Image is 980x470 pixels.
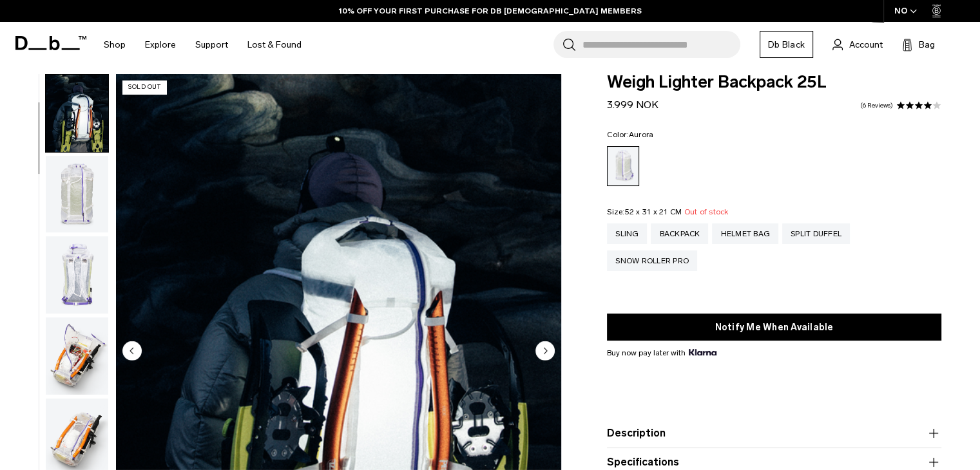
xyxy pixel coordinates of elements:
[46,75,108,152] img: Weigh_Lighter_Backpack_25L_Lifestyle_new.png
[247,22,302,68] a: Lost & Found
[45,317,109,395] button: Weigh_Lighter_Backpack_25L_4.png
[46,236,108,314] img: Weigh_Lighter_Backpack_25L_3.png
[629,130,654,139] span: Aurora
[122,80,166,94] p: Sold Out
[46,156,108,233] img: Weigh_Lighter_Backpack_25L_2.png
[760,31,813,58] a: Db Black
[849,38,883,52] span: Account
[607,347,716,359] span: Buy now pay later with
[607,131,653,138] legend: Color:
[607,250,697,271] a: Snow Roller Pro
[45,155,109,234] button: Weigh_Lighter_Backpack_25L_2.png
[782,223,850,244] a: Split Duffel
[46,317,108,395] img: Weigh_Lighter_Backpack_25L_4.png
[607,223,647,244] a: Sling
[607,146,639,186] a: Aurora
[860,102,893,109] a: 6 reviews
[624,207,682,216] span: 52 x 31 x 21 CM
[45,74,109,153] button: Weigh_Lighter_Backpack_25L_Lifestyle_new.png
[607,455,941,470] button: Specifications
[104,22,126,68] a: Shop
[607,99,658,111] span: 3.999 NOK
[607,426,941,441] button: Description
[689,349,716,355] img: {"height" => 20, "alt" => "Klarna"}
[195,22,228,68] a: Support
[45,236,109,314] button: Weigh_Lighter_Backpack_25L_3.png
[651,223,708,244] a: Backpack
[607,314,941,341] button: Notify Me When Available
[712,223,778,244] a: Helmet Bag
[919,38,935,52] span: Bag
[832,37,883,52] a: Account
[607,74,941,91] span: Weigh Lighter Backpack 25L
[145,22,176,68] a: Explore
[535,341,555,362] button: Next slide
[94,22,311,68] nav: Main Navigation
[902,37,935,52] button: Bag
[339,5,642,17] a: 10% OFF YOUR FIRST PURCHASE FOR DB [DEMOGRAPHIC_DATA] MEMBERS
[684,207,728,216] span: Out of stock
[607,208,728,216] legend: Size:
[122,341,142,362] button: Previous slide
